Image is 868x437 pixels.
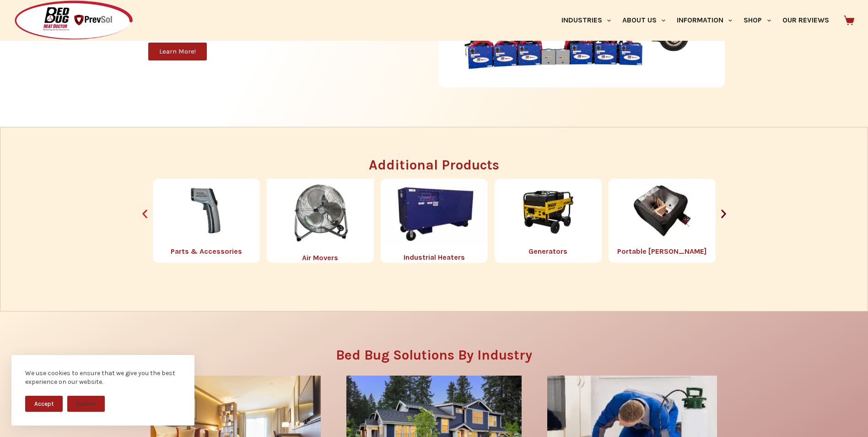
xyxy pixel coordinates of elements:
a: Air Movers [302,253,338,262]
h3: Additional Products [139,158,729,172]
a: Parts & Accessories [171,247,242,256]
h3: Bed Bug Solutions By Industry [144,348,725,362]
a: Generators [528,247,567,256]
button: Accept [25,396,63,412]
div: Previous slide [139,208,151,219]
a: Portable [PERSON_NAME] [617,247,706,256]
a: Industrial Heaters [404,253,465,262]
span: Learn More! [159,48,196,55]
div: 8 / 8 [153,179,260,263]
button: Open LiveChat chat widget [7,4,35,31]
div: Next slide [718,208,729,219]
div: 4 / 8 [609,179,716,263]
div: We use cookies to ensure that we give you the best experience on our website. [25,369,181,387]
a: Learn More! [148,43,207,60]
div: 3 / 8 [495,179,602,263]
button: Decline [67,396,105,412]
div: Carousel [153,179,716,263]
div: 2 / 8 [381,179,488,263]
div: 1 / 8 [267,179,374,263]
